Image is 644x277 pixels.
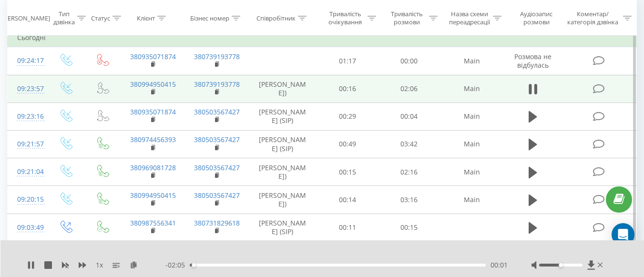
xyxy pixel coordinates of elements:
[194,163,240,172] a: 380503567427
[317,47,378,75] td: 01:17
[194,218,240,227] a: 380731829618
[565,10,621,26] div: Коментар/категорія дзвінка
[194,135,240,144] a: 380503567427
[248,75,317,103] td: [PERSON_NAME])
[137,14,155,22] div: Клієнт
[440,158,504,186] td: Main
[248,214,317,241] td: [PERSON_NAME] (SIP)
[248,158,317,186] td: [PERSON_NAME])
[317,214,378,241] td: 00:11
[2,14,50,22] div: [PERSON_NAME]
[440,130,504,158] td: Main
[512,10,561,26] div: Аудіозапис розмови
[130,218,176,227] a: 380987556341
[194,107,240,116] a: 380503567427
[491,260,508,270] span: 00:01
[612,223,634,246] div: Open Intercom Messenger
[130,163,176,172] a: 380969081728
[378,130,440,158] td: 03:42
[194,191,240,200] a: 380503567427
[165,260,190,270] span: - 02:05
[96,260,103,270] span: 1 x
[17,218,37,237] div: 09:03:49
[248,130,317,158] td: [PERSON_NAME] (SIP)
[378,103,440,130] td: 00:04
[317,186,378,214] td: 00:14
[256,14,296,22] div: Співробітник
[317,130,378,158] td: 00:49
[53,10,75,26] div: Тип дзвінка
[317,75,378,103] td: 00:16
[130,135,176,144] a: 380974456393
[17,107,37,126] div: 09:23:16
[130,52,176,61] a: 380935071874
[514,52,552,70] span: Розмова не відбулась
[378,47,440,75] td: 00:00
[91,14,110,22] div: Статус
[440,186,504,214] td: Main
[440,47,504,75] td: Main
[317,158,378,186] td: 00:15
[17,135,37,154] div: 09:21:57
[449,10,491,26] div: Назва схеми переадресації
[440,103,504,130] td: Main
[194,80,240,89] a: 380739193778
[130,191,176,200] a: 380994950415
[378,75,440,103] td: 02:06
[387,10,427,26] div: Тривалість розмови
[378,158,440,186] td: 02:16
[559,263,562,267] div: Accessibility label
[17,190,37,209] div: 09:20:15
[17,163,37,181] div: 09:21:04
[8,28,637,47] td: Сьогодні
[17,80,37,98] div: 09:23:57
[248,103,317,130] td: [PERSON_NAME] (SIP)
[192,263,195,267] div: Accessibility label
[190,14,229,22] div: Бізнес номер
[130,80,176,89] a: 380994950415
[378,186,440,214] td: 03:16
[378,214,440,241] td: 00:15
[440,75,504,103] td: Main
[194,52,240,61] a: 380739193778
[248,186,317,214] td: [PERSON_NAME])
[130,107,176,116] a: 380935071874
[317,103,378,130] td: 00:29
[326,10,365,26] div: Тривалість очікування
[17,51,37,70] div: 09:24:17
